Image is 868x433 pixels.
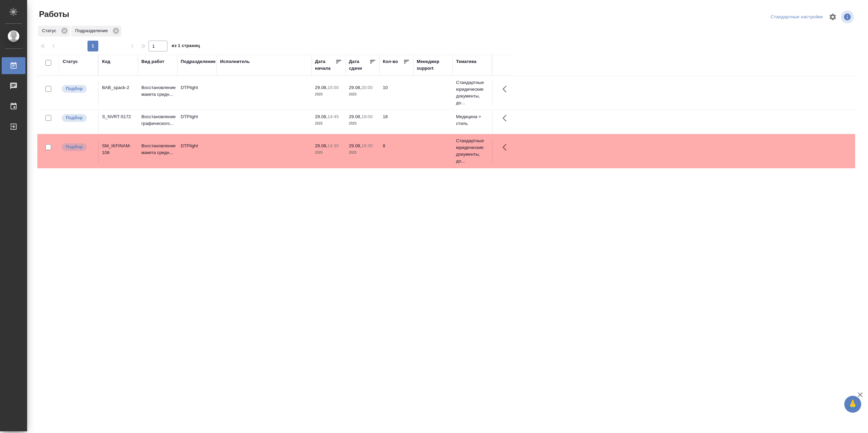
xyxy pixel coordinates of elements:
[328,85,339,90] p: 15:00
[349,91,376,98] p: 2025
[361,143,373,148] p: 16:30
[37,9,69,20] span: Работы
[220,58,250,65] div: Исполнитель
[498,110,515,126] button: Здесь прячутся важные кнопки
[379,81,413,105] td: 10
[361,85,373,90] p: 20:00
[349,149,376,156] p: 2025
[177,110,217,134] td: DTPlight
[825,9,841,25] span: Настроить таблицу
[844,396,861,413] button: 🙏
[315,114,328,119] p: 29.08,
[75,27,110,34] p: Подразделение
[498,81,515,97] button: Здесь прячутся важные кнопки
[383,58,398,65] div: Кол-во
[349,58,369,72] div: Дата сдачи
[42,27,59,34] p: Статус
[328,114,339,119] p: 14:45
[379,139,413,163] td: 8
[349,114,361,119] p: 29.08,
[315,143,328,148] p: 29.08,
[417,58,449,72] div: Менеджер support
[38,26,70,37] div: Статус
[141,143,174,156] p: Восстановление макета средн...
[349,143,361,148] p: 29.08,
[177,81,217,105] td: DTPlight
[141,58,164,65] div: Вид работ
[102,58,110,65] div: Код
[102,84,135,91] div: BAB_spack-2
[315,58,335,72] div: Дата начала
[102,143,135,156] div: SM_IKFINAM-108
[63,58,78,65] div: Статус
[102,113,135,120] div: S_NVRT-5172
[847,397,859,411] span: 🙏
[177,139,217,163] td: DTPlight
[769,12,825,22] div: split button
[328,143,339,148] p: 14:30
[315,85,328,90] p: 29.08,
[66,144,83,150] p: Подбор
[349,85,361,90] p: 29.08,
[172,42,200,51] span: из 1 страниц
[181,58,216,65] div: Подразделение
[456,79,489,106] p: Стандартные юридические документы, до...
[456,113,489,127] p: Медицина + стиль
[61,84,95,93] div: Можно подбирать исполнителей
[141,84,174,98] p: Восстановление макета средн...
[141,113,174,127] p: Восстановление графического...
[66,85,83,92] p: Подбор
[456,137,489,165] p: Стандартные юридические документы, до...
[66,114,83,121] p: Подбор
[71,26,121,37] div: Подразделение
[361,114,373,119] p: 19:00
[456,58,476,65] div: Тематика
[315,120,342,127] p: 2025
[349,120,376,127] p: 2025
[841,10,855,23] span: Посмотреть информацию
[315,91,342,98] p: 2025
[315,149,342,156] p: 2025
[61,113,95,123] div: Можно подбирать исполнителей
[61,143,95,152] div: Можно подбирать исполнителей
[379,110,413,134] td: 18
[498,139,515,155] button: Здесь прячутся важные кнопки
